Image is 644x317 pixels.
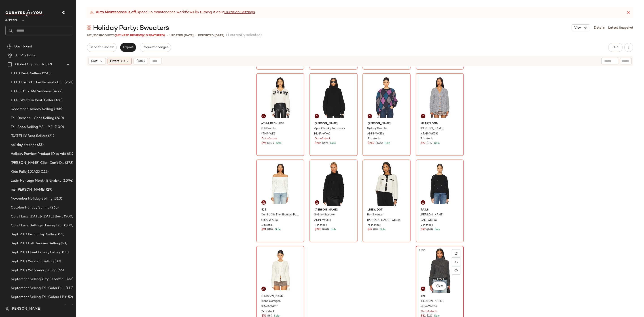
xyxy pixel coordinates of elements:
span: 2 in stock [421,223,433,227]
span: (39) [54,259,61,264]
span: $91 [261,228,266,232]
span: Holiday Preview Product ID to Add [11,151,66,157]
span: [PERSON_NAME] [11,306,41,312]
span: [PERSON_NAME] [315,208,352,212]
img: ANIN-WK194_V1.jpg [364,75,409,120]
span: September Selling Fall Colors LP [11,295,64,300]
span: $97 [421,228,426,232]
span: September Selling Fall Color Burgundy & Mauve [11,286,65,291]
img: svg%3e [262,287,265,290]
span: (1 currently selected) [226,33,262,38]
img: svg%3e [262,115,265,117]
a: Details [594,26,605,30]
span: Sept MTD Beach Trip Selling [11,232,57,237]
img: svg%3e [422,115,424,117]
span: Illiana Cardigan [261,299,281,303]
span: November Holiday Selling [11,196,53,201]
span: Sale [330,228,336,231]
span: Sydney Sweater [314,213,335,217]
img: svg%3e [316,201,318,204]
span: 4 in stock [315,223,327,227]
span: $350 [322,228,329,232]
span: (38) [55,98,63,103]
span: 4th & Reckless [261,122,299,126]
img: HLNR-WK42_V1.jpg [311,75,356,120]
span: Sept MTD Fall Dresses Selling [11,241,60,246]
img: svg%3e [422,287,424,290]
span: 525A-WK736 [261,218,278,222]
span: Out of stock [421,310,437,314]
button: View [572,24,590,31]
span: [PERSON_NAME] [420,127,443,131]
button: View [432,281,446,290]
span: (61) [66,151,73,157]
span: Filters [110,59,119,64]
span: HEAR-WK231 [420,132,438,136]
a: Curation Settings [224,10,255,15]
span: (100) [63,223,73,228]
p: updated [DATE] [169,33,194,38]
span: (152) [64,295,73,300]
span: 10.10 Last 60 Day Receipts Dresses Selling [11,80,64,85]
span: Quiet Luxe [DATE]-[DATE] Best Sellers [11,214,63,219]
span: Sale [434,228,440,231]
img: 525A-WK654_V1.jpg [417,247,462,293]
span: (282 Need Review) [115,34,143,37]
span: • [167,33,168,38]
span: ms [PERSON_NAME] [11,187,45,192]
p: Exported [DATE] [198,33,224,38]
span: (1) [121,59,125,64]
img: svg%3e [87,26,91,30]
span: (33) [66,277,73,282]
span: SMAD-WK67 [261,305,278,309]
span: September Selling Fall Colors Luxe Brown [11,304,64,309]
span: Sort [91,59,97,64]
span: 282 / [87,34,93,37]
span: [PERSON_NAME] [420,299,443,303]
span: October Holiday Selling [11,205,49,210]
span: Reset [136,59,145,63]
img: svg%3e [369,115,371,117]
button: Reset [133,58,148,64]
img: svg%3e [5,307,9,311]
span: (63) [60,241,67,246]
img: svg%3e [7,44,12,49]
span: All Products [15,53,35,58]
span: (2472) [52,89,62,94]
img: svg%3e [422,201,424,204]
span: 525 [261,208,299,212]
span: [PERSON_NAME] [315,122,352,126]
span: Sept MTD Quiet Luxury Selling [11,250,61,255]
span: • [195,33,196,38]
span: (1094) [62,178,73,183]
span: Holiday Party: Sweaters [93,24,169,33]
span: Sept MTD Workwear Selling [11,268,57,273]
span: Out of stock [261,137,278,141]
span: HLNR-WK42 [314,132,330,136]
a: Latest Snapshot [608,26,633,30]
img: svg%3e [262,201,265,204]
span: Quiet Luxe Selling- Buying Team [11,223,63,228]
span: [PERSON_NAME] Clip- Don't Delete [11,160,64,166]
img: ANIN-WK116_V1.jpg [311,161,356,206]
span: $67 [368,228,372,232]
span: 10.10 Best-Sellers [11,71,41,76]
span: Sale [329,142,336,145]
span: (21) [47,134,54,139]
img: cfy_white_logo.C9jOOHJF.svg [5,10,43,17]
span: Global Clipboards [15,62,44,67]
span: 10.13-10.17 AM Newness [11,89,52,94]
span: (119) [40,169,49,174]
span: $129 [267,228,273,232]
span: Camila Off The Shoulder Pullover [261,213,299,217]
span: Rails [421,208,459,212]
span: (268) [49,205,59,210]
span: View [435,284,443,288]
span: Revolve [5,15,18,23]
img: svg%3e [316,115,318,117]
span: $500 [375,141,383,145]
strong: Auto Maintenance is off. [96,10,137,15]
button: Hub [608,43,623,52]
span: 10.13 Western Best-Sellers [11,98,55,103]
span: (53) [61,250,69,255]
